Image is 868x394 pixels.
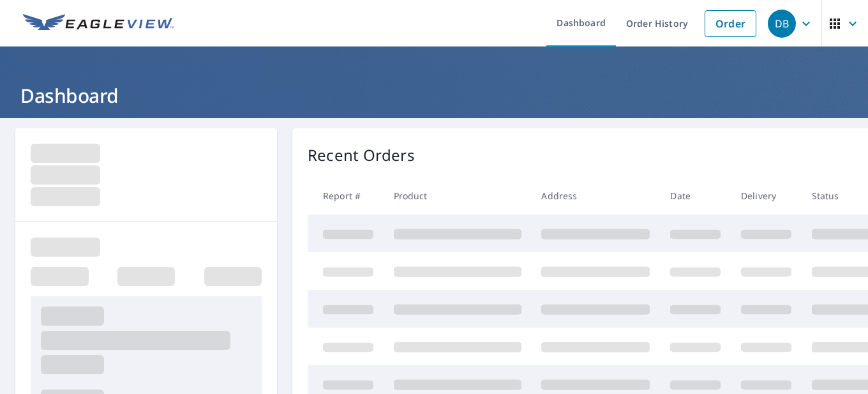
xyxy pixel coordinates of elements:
th: Delivery [731,177,802,215]
th: Address [531,177,660,215]
th: Date [660,177,731,215]
a: Order [705,10,756,37]
img: EV Logo [23,14,174,33]
h1: Dashboard [15,82,853,109]
th: Product [384,177,532,215]
div: DB [768,10,796,38]
th: Report # [308,177,384,215]
p: Recent Orders [308,144,415,167]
